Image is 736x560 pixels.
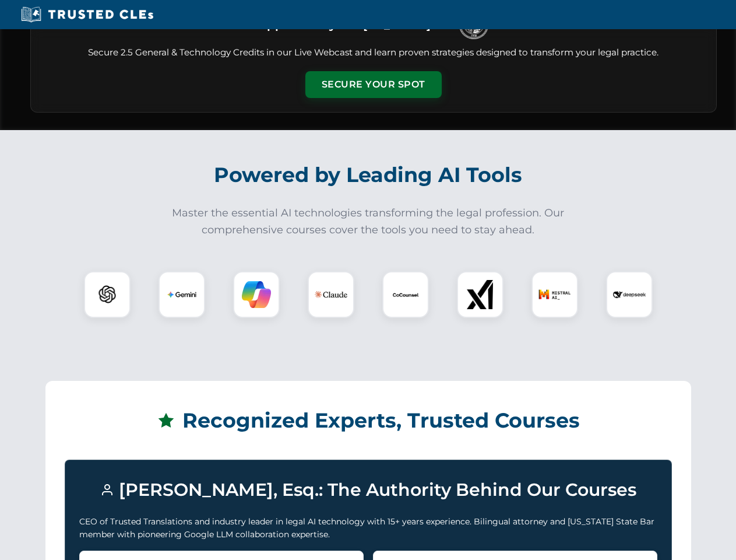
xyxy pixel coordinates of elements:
[457,271,503,318] div: xAI
[242,280,271,309] img: Copilot Logo
[606,271,653,318] div: DeepSeek
[531,271,578,318] div: Mistral AI
[315,278,347,311] img: Claude Logo
[613,278,646,311] img: DeepSeek Logo
[466,280,495,309] img: xAI Logo
[159,271,205,318] div: Gemini
[45,46,702,60] p: Secure 2.5 General & Technology Credits in our Live Webcast and learn proven strategies designed ...
[167,280,196,309] img: Gemini Logo
[90,278,124,311] img: ChatGPT Logo
[391,280,420,309] img: CoCounsel Logo
[79,515,657,541] p: CEO of Trusted Translations and industry leader in legal AI technology with 15+ years experience....
[382,271,429,318] div: CoCounsel
[84,271,131,318] div: ChatGPT
[308,271,354,318] div: Claude
[164,205,572,239] p: Master the essential AI technologies transforming the legal profession. Our comprehensive courses...
[79,474,657,506] h3: [PERSON_NAME], Esq.: The Authority Behind Our Courses
[65,400,672,441] h2: Recognized Experts, Trusted Courses
[305,71,442,98] button: Secure Your Spot
[538,278,571,311] img: Mistral AI Logo
[17,6,157,23] img: Trusted CLEs
[233,271,280,318] div: Copilot
[45,155,691,195] h2: Powered by Leading AI Tools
